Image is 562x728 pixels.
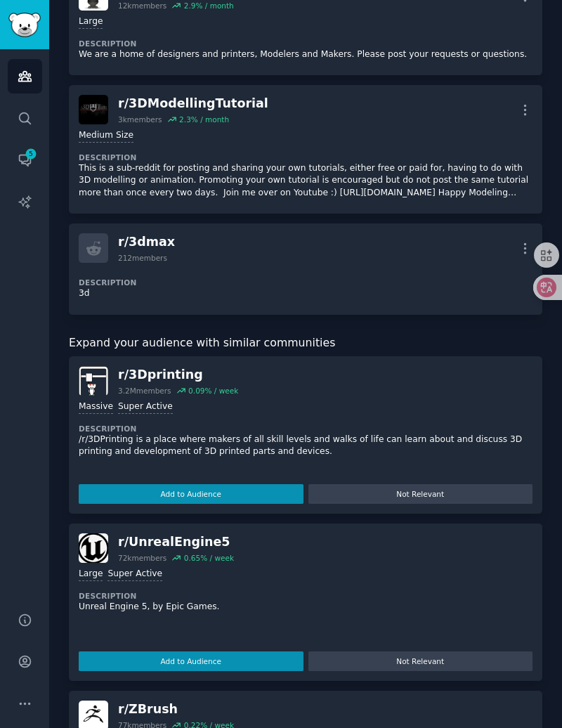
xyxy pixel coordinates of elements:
[118,533,234,551] div: r/ UnrealEngine5
[79,366,108,396] img: 3Dprinting
[79,39,532,48] dt: Description
[79,15,103,29] div: Large
[118,1,166,11] div: 12k members
[79,48,532,61] p: We are a home of designers and printers, Modelers and Makers. Please post your requests or questi...
[118,553,166,563] div: 72k members
[69,334,335,352] span: Expand your audience with similar communities
[79,129,133,143] div: Medium Size
[69,223,542,315] a: r/3dmax212membersDescription3d
[69,85,542,214] a: 3DModellingTutorialr/3DModellingTutorial3kmembers2.3% / monthMedium SizeDescriptionThis is a sub-...
[79,287,532,300] p: 3d
[308,651,533,671] button: Not Relevant
[25,149,37,159] span: 5
[118,386,171,396] div: 3.2M members
[79,401,113,414] div: Massive
[107,568,162,581] div: Super Active
[184,1,234,11] div: 2.9 % / month
[79,591,532,601] dt: Description
[8,13,41,37] img: GummySearch logo
[179,115,229,124] div: 2.3 % / month
[79,278,532,287] dt: Description
[118,701,234,718] div: r/ ZBrush
[308,484,533,504] button: Not Relevant
[188,386,238,396] div: 0.09 % / week
[79,533,108,563] img: UnrealEngine5
[118,233,175,251] div: r/ 3dmax
[79,484,303,504] button: Add to Audience
[79,434,532,458] p: /r/3DPrinting is a place where makers of all skill levels and walks of life can learn about and d...
[8,143,42,177] a: 5
[118,401,173,414] div: Super Active
[79,152,532,162] dt: Description
[118,253,167,263] div: 212 members
[79,95,108,124] img: 3DModellingTutorial
[79,162,532,200] p: This is a sub-reddit for posting and sharing your own tutorials, either free or paid for, having ...
[79,568,103,581] div: Large
[79,601,532,613] p: Unreal Engine 5, by Epic Games.
[118,115,162,124] div: 3k members
[79,424,532,434] dt: Description
[184,553,234,563] div: 0.65 % / week
[118,95,268,112] div: r/ 3DModellingTutorial
[118,366,238,384] div: r/ 3Dprinting
[79,651,303,671] button: Add to Audience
